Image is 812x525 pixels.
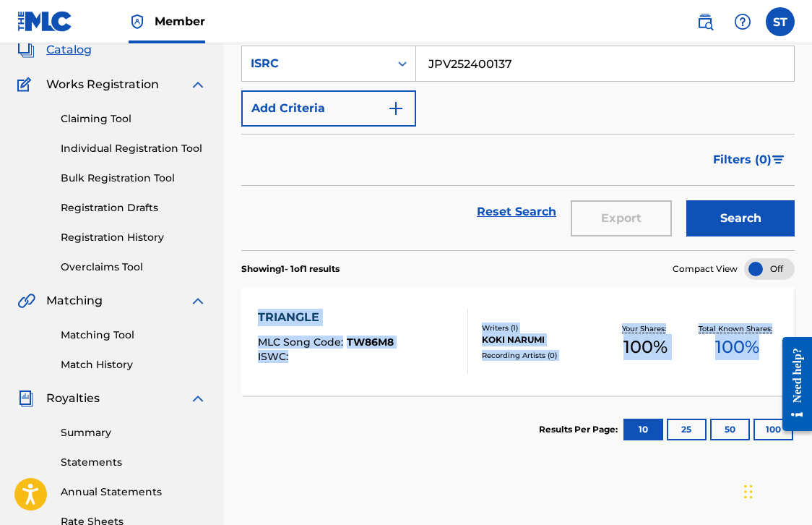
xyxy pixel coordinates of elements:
div: KOKI NARUMI [482,333,600,346]
img: Catalog [17,41,35,59]
img: help [734,13,751,30]
a: Registration History [61,230,207,245]
div: Drag [744,470,753,513]
div: Help [728,7,757,36]
div: Writers ( 1 ) [482,323,600,333]
span: Royalties [46,390,100,407]
a: Annual Statements [61,485,207,500]
span: Works Registration [46,76,159,93]
a: Claiming Tool [61,111,207,127]
span: Compact View [673,262,738,276]
p: Results Per Page: [539,423,621,436]
img: search [696,13,714,30]
p: Showing 1 - 1 of 1 results [241,262,340,276]
img: filter [772,155,785,164]
a: Individual Registration Tool [61,141,207,156]
a: Reset Search [470,196,563,228]
img: MLC Logo [17,11,73,32]
span: Catalog [46,41,92,59]
a: Match History [61,357,207,372]
a: Public Search [691,7,720,36]
button: 25 [667,419,707,440]
div: User Menu [766,7,795,36]
a: Statements [61,455,207,470]
button: Search [686,200,795,236]
button: Add Criteria [241,90,416,127]
span: Member [155,13,205,30]
img: Works Registration [17,76,36,93]
img: expand [189,390,207,407]
a: CatalogCatalog [17,41,92,59]
span: MLC Song Code : [258,336,347,349]
div: Recording Artists ( 0 ) [482,350,600,361]
div: TRIANGLE [258,309,394,326]
button: 10 [623,419,663,440]
button: 50 [710,419,750,440]
img: expand [189,76,207,93]
img: expand [189,292,207,310]
span: Filters ( 0 ) [713,151,772,168]
a: Matching Tool [61,328,207,343]
a: Registration Drafts [61,200,207,215]
span: TW86M8 [347,336,394,349]
img: Top Rightsholder [129,13,146,30]
span: Matching [46,292,103,310]
span: ISWC : [258,350,292,363]
p: Your Shares: [622,323,670,334]
span: 100 % [715,334,759,360]
a: Summary [61,425,207,440]
iframe: Chat Widget [740,456,812,525]
img: 9d2ae6d4665cec9f34b9.svg [387,100,405,117]
button: Filters (0) [704,142,795,178]
a: Bulk Registration Tool [61,171,207,186]
div: ISRC [251,55,381,72]
button: 100 [753,419,793,440]
a: TRIANGLEMLC Song Code:TW86M8ISWC:Writers (1)KOKI NARUMIRecording Artists (0)Your Shares:100%Total... [241,287,795,396]
a: Overclaims Tool [61,260,207,275]
img: Matching [17,292,35,310]
span: 100 % [623,334,668,360]
p: Total Known Shares: [699,323,776,334]
img: Royalties [17,390,35,407]
form: Search Form [241,46,795,250]
iframe: Resource Center [772,324,812,443]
